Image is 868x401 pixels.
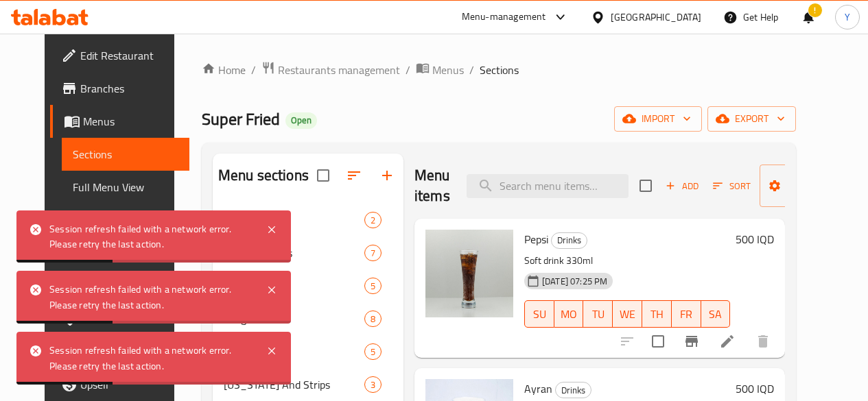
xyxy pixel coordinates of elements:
div: items [364,311,382,327]
div: Rizo5 [213,335,403,368]
img: Pepsi [425,230,513,317]
nav: breadcrumb [202,61,796,79]
h2: Menu items [414,165,450,206]
span: Sort [713,178,751,194]
button: TH [642,300,672,328]
li: / [251,62,256,78]
h6: 500 IQD [736,230,774,249]
div: Session refresh failed with a network error. Please retry the last action. [49,282,253,313]
div: Sandwiches5 [213,269,403,302]
div: items [364,343,382,360]
span: Super Fried [202,104,280,134]
a: Menus [50,105,189,138]
span: TH [648,304,666,324]
a: Home [202,62,246,78]
span: export [718,110,785,127]
span: Select to update [644,327,672,356]
span: 2 [365,214,381,227]
span: Select section [631,171,660,200]
a: Full Menu View [62,171,189,204]
div: Sandwiches [224,278,364,294]
span: Select all sections [309,161,338,190]
div: Burgre8 [213,302,403,335]
span: [US_STATE] And Strips [224,376,364,393]
li: / [406,62,410,78]
div: [US_STATE] And Strips3 [213,368,403,401]
span: Edit Restaurant [80,47,178,64]
button: Manage items [760,165,852,207]
span: Promotions [80,311,178,327]
span: Restaurants management [278,62,400,78]
button: delete [747,325,779,358]
button: Add section [371,159,403,192]
span: Menus [432,62,464,78]
div: [GEOGRAPHIC_DATA] [611,10,701,25]
div: Hot Appetizers7 [213,236,403,269]
a: Restaurants management [261,61,400,79]
div: Drinks [551,232,587,249]
span: Sections [73,146,178,162]
span: Sections [480,62,519,78]
span: Y [845,10,850,25]
span: FR [677,304,696,324]
div: Session refresh failed with a network error. Please retry the last action. [49,343,253,374]
span: Side Extra [224,212,364,228]
button: WE [613,300,642,328]
button: Branch-specific-item [675,325,708,358]
h2: Menu sections [218,165,309,186]
span: Rizo [224,343,364,360]
div: items [364,245,382,261]
span: Add item [660,175,704,197]
a: Sections [62,138,189,171]
button: TU [583,300,613,328]
span: Open [285,114,317,126]
div: Side Extra2 [213,204,403,236]
button: SU [524,300,554,328]
span: Full Menu View [73,179,178,195]
span: Hot Appetizers [224,245,364,261]
h6: 500 IQD [736,379,774,398]
button: Add [660,175,704,197]
a: Edit Restaurant [50,39,189,72]
button: SA [701,300,731,328]
span: 3 [365,378,381,391]
button: export [707,106,796,132]
button: Sort [709,175,754,197]
button: FR [672,300,701,328]
span: SU [530,304,549,324]
span: Drinks [552,232,587,248]
a: Menus [416,61,464,79]
span: Sort sections [338,159,371,192]
div: items [364,278,382,294]
span: Ayran [524,378,552,399]
span: Burgre [224,311,364,327]
span: Manage items [771,169,841,203]
span: 5 [365,280,381,293]
a: Coupons [50,269,189,302]
span: Add [664,178,701,194]
span: 8 [365,313,381,326]
a: Branches [50,72,189,105]
span: Pepsi [524,229,548,250]
p: Soft drink 330ml [524,252,730,269]
input: search [467,174,629,198]
span: 7 [365,247,381,260]
span: Sort items [704,175,760,197]
div: Session refresh failed with a network error. Please retry the last action. [49,221,253,252]
span: TU [589,304,607,324]
span: Menus [83,113,178,130]
a: Upsell [50,368,189,401]
span: Branches [80,80,178,97]
li: / [469,62,474,78]
span: WE [618,304,637,324]
span: SA [707,304,725,324]
div: Open [285,112,317,129]
div: Kentucky And Strips [224,376,364,393]
span: import [625,110,691,127]
button: import [614,106,702,132]
button: MO [554,300,584,328]
span: 5 [365,345,381,359]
